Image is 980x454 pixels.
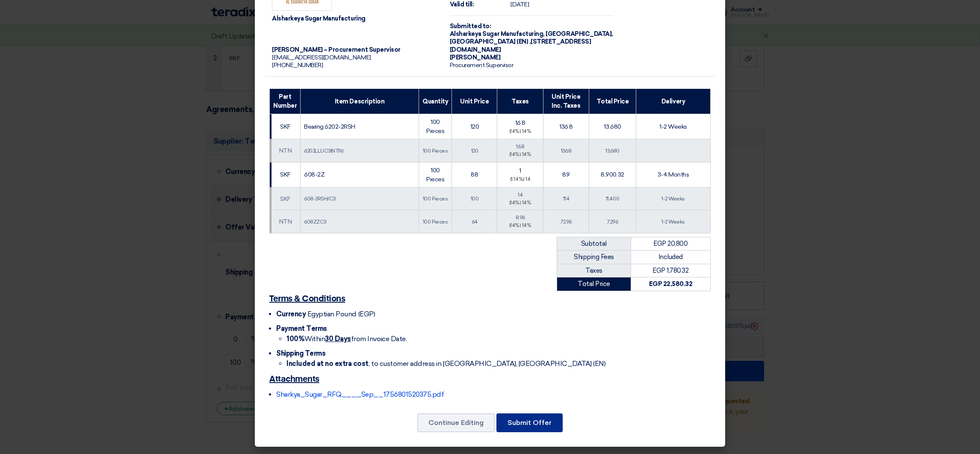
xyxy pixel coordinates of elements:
[589,89,636,114] th: Total Price
[501,200,539,207] div: (14%) 14%
[501,128,539,136] div: (14%) 14%
[497,89,543,114] th: Taxes
[426,167,444,183] span: 100 Pieces
[270,139,301,162] td: NTN
[423,148,448,154] span: 100 Pieces
[557,237,631,251] td: Subtotal
[270,187,301,210] td: SKF
[286,335,304,343] strong: 100%
[543,89,589,114] th: Unit Price Inc. Taxes
[661,196,685,202] span: 1-2 Weeks
[605,148,619,154] span: 13,680
[516,144,524,150] span: 16.8
[518,192,522,198] span: 14
[276,324,327,333] span: Payment Terms
[450,1,474,8] strong: Valid till:
[417,413,495,432] button: Continue Editing
[450,30,545,38] span: Alsharkeya Sugar Manufacturing,
[423,196,448,202] span: 100 Pieces
[658,253,683,261] span: Included
[276,390,444,398] a: Sharkya_Sugar_RFQ____Sep__1756801520375.pdf
[562,171,570,178] span: 89
[325,335,351,343] u: 30 Days
[636,89,711,114] th: Delivery
[519,167,521,174] span: 1
[649,280,693,288] strong: EGP 22,580.32
[511,1,529,8] span: [DATE]
[606,196,619,202] span: 11,400
[561,148,572,154] span: 136.8
[601,171,624,178] span: 8,900.32
[450,54,501,61] span: [PERSON_NAME]
[471,148,478,154] span: 120
[450,62,513,69] span: Procurement Supervisor
[419,89,452,114] th: Quantity
[631,237,710,251] td: EGP 20,800
[272,62,323,69] span: [PHONE_NUMBER]
[272,15,436,23] div: Alsharkeya Sugar Manufacturing
[304,196,336,202] span: 608-2RSH/C3
[658,171,689,178] span: 3-4 Months
[307,310,375,318] span: Egyptian Pound (EGP)
[270,210,301,233] td: NTN
[272,54,371,61] span: [EMAIL_ADDRESS][DOMAIN_NAME]
[515,119,525,127] span: 16.8
[276,310,306,318] span: Currency
[607,219,618,225] span: 7,296
[269,295,345,303] u: Terms & Conditions
[472,219,478,225] span: 64
[604,123,621,130] span: 13,680
[561,219,572,225] span: 72.96
[501,176,539,183] div: (1.14%) 14
[471,196,479,202] span: 100
[301,89,419,114] th: Item Description
[304,171,325,178] span: 608-2Z
[557,251,631,264] td: Shipping Fees
[659,123,687,130] span: 1-2 Weeks
[559,123,573,130] span: 136.8
[286,335,407,343] span: Within from Invoice Date.
[516,215,525,221] span: 8.96
[304,219,326,225] span: 608ZZC3
[557,277,631,291] td: Total Price
[270,162,301,187] td: SKF
[304,148,343,154] span: 6202LLUC3(NTN)
[276,349,325,357] span: Shipping Terms
[470,123,479,130] span: 120
[496,413,563,432] button: Submit Offer
[471,171,478,178] span: 88
[272,46,436,54] div: [PERSON_NAME] – Procurement Supervisor
[270,114,301,139] td: SKF
[652,267,688,274] span: EGP 1,780.32
[661,219,685,225] span: 1-2 Weeks
[563,196,570,202] span: 114
[286,359,711,369] li: , to customer address in [GEOGRAPHIC_DATA], [GEOGRAPHIC_DATA] (EN)
[450,30,613,53] span: [GEOGRAPHIC_DATA], [GEOGRAPHIC_DATA] (EN) ,[STREET_ADDRESS][DOMAIN_NAME]
[452,89,497,114] th: Unit Price
[426,118,444,135] span: 100 Pieces
[270,89,301,114] th: Part Number
[450,23,491,30] strong: Submitted to:
[501,222,539,230] div: (14%) 14%
[304,123,355,130] span: Bearing 6202-2RSH
[423,219,448,225] span: 100 Pieces
[286,360,369,368] strong: Included at no extra cost
[557,264,631,277] td: Taxes
[269,375,319,383] u: Attachments
[501,151,539,159] div: (14%) 14%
